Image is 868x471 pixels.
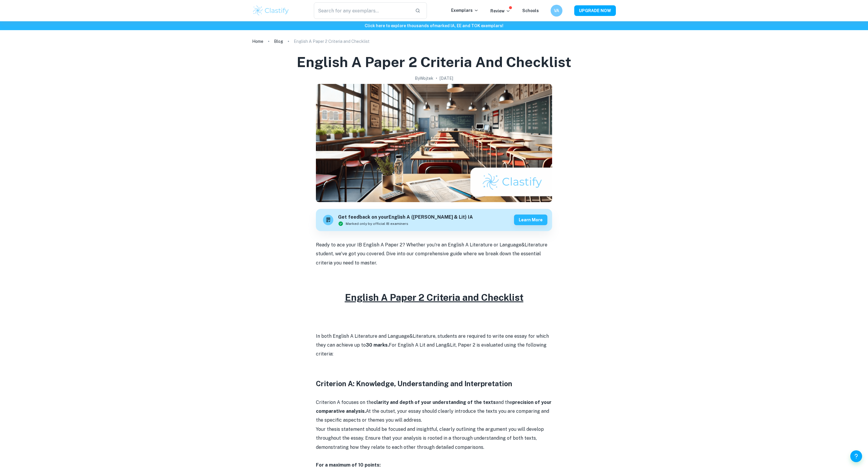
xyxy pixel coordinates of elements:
[415,75,433,82] h2: By Wojtek
[252,37,263,46] a: Home
[316,241,552,267] p: Ready to ace your IB English A Paper 2? Whether you're an English A Literature or Language&Litera...
[553,7,560,14] h6: VA
[316,332,552,359] p: In both English A Literature and Language&Literature, students are required to write one essay fo...
[294,38,370,45] p: English A Paper 2 Criteria and Checklist
[316,399,552,414] strong: precision of your comparative analysis.
[850,450,862,462] button: Help and Feedback
[436,75,437,82] p: •
[316,84,552,202] img: English A Paper 2 Criteria and Checklist cover image
[316,378,552,389] h3: Criterion A: Knowledge, Understanding and Interpretation
[366,342,389,348] strong: 30 marks.
[345,292,523,303] u: English A Paper 2 Criteria and Checklist
[316,462,381,468] strong: For a maximum of 10 points:
[574,5,616,16] button: UPGRADE NOW
[252,5,290,17] img: Clastify logo
[451,7,479,14] p: Exemplars
[551,5,562,17] button: VA
[316,209,552,231] a: Get feedback on yourEnglish A ([PERSON_NAME] & Lit) IAMarked only by official IB examinersLearn more
[440,75,453,82] h2: [DATE]
[514,215,547,225] button: Learn more
[314,2,410,19] input: Search for any exemplars...
[297,53,571,72] h1: English A Paper 2 Criteria and Checklist
[1,22,867,29] h6: Click here to explore thousands of marked IA, EE and TOK exemplars !
[338,214,473,221] h6: Get feedback on your English A ([PERSON_NAME] & Lit) IA
[316,425,552,452] p: Your thesis statement should be focused and insightful, clearly outlining the argument you will d...
[490,8,510,14] p: Review
[522,8,539,13] a: Schools
[374,399,496,405] strong: clarity and depth of your understanding of the texts
[346,221,408,226] span: Marked only by official IB examiners
[316,398,552,425] p: Criterion A focuses on the and the At the outset, your essay should clearly introduce the texts y...
[274,37,283,46] a: Blog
